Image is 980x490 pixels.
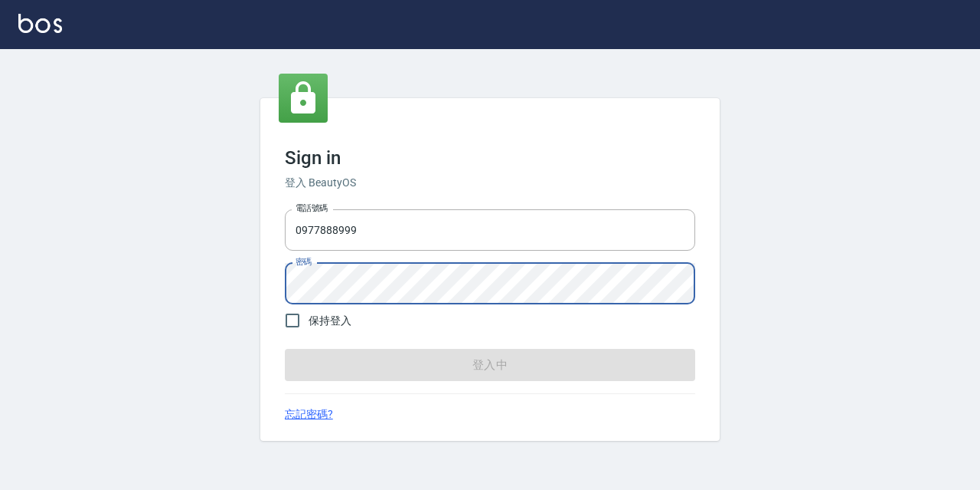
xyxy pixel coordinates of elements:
span: 保持登入 [309,313,351,329]
h3: Sign in [285,147,695,169]
label: 密碼 [296,256,312,268]
img: Logo [18,14,62,33]
a: 忘記密碼? [285,406,333,423]
h6: 登入 BeautyOS [285,175,695,191]
label: 電話號碼 [296,202,328,214]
